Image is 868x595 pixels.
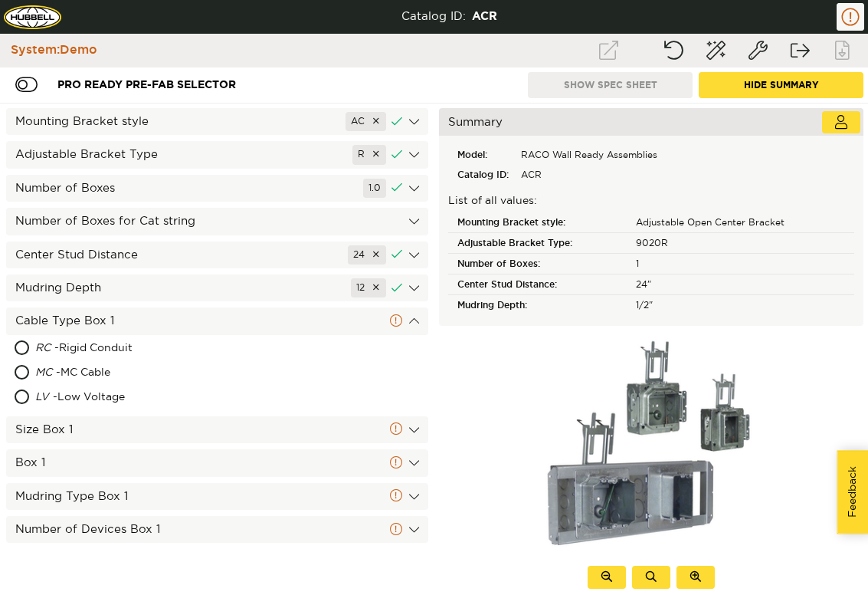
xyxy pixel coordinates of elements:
[448,212,630,233] div: Mounting Bracket style
[636,218,784,227] span: Adjustable Open Center Bracket
[448,295,630,316] div: Mudring Depth
[6,175,428,202] div: Number of Boxes
[6,242,428,268] div: Center Stud Distance
[6,141,428,168] div: Adjustable Bracket Type
[636,280,651,289] span: 24"
[35,367,52,378] span: MC
[3,41,97,59] div: System: Demo
[6,449,428,476] div: Box 1
[636,301,653,310] span: 1/2"
[448,145,515,165] div: Model
[35,337,270,361] div: - Rigid Conduit
[35,392,49,403] span: LV
[472,8,497,25] div: ACR
[636,238,668,248] span: 9020R
[351,278,386,297] div: 12
[363,179,386,198] div: 1.0
[515,145,663,165] div: RACO Wall Ready Assemblies
[35,343,51,353] span: RC
[448,274,630,295] div: Center Stud Distance
[448,165,515,185] div: Catalog ID
[6,416,428,443] div: Size Box 1
[6,516,428,543] div: Number of Devices Box 1
[636,259,639,268] span: 1
[348,245,386,265] div: 24
[35,386,266,410] div: - Low Voltage
[448,233,630,254] div: Adjustable Bracket Type
[6,307,428,334] div: Cable Type Box 1
[50,71,244,99] div: PRO Ready Pre-Fab Selector
[6,108,428,135] div: Mounting Bracket style
[6,483,428,510] div: Mudring Type Box 1
[6,274,428,301] div: Mudring Depth
[448,194,855,209] p: List of all values:
[515,165,663,185] div: ACR
[439,108,864,136] div: Summary
[352,145,386,164] div: R
[401,8,466,25] div: Catalog ID:
[6,208,428,235] div: Number of Boxes for Cat string
[448,254,630,274] div: Number of Boxes
[346,112,386,131] div: AC
[699,72,863,98] button: Hide Summary
[35,361,258,386] div: - MC Cable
